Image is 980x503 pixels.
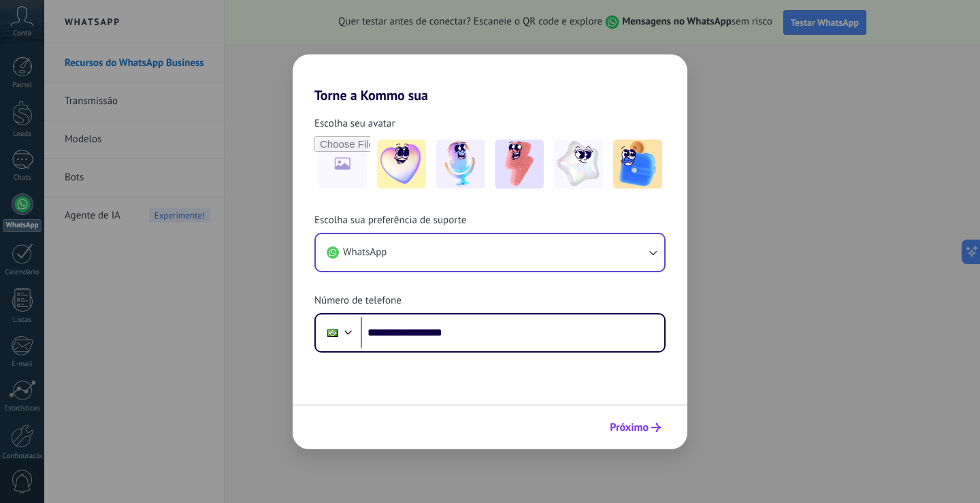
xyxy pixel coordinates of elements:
[436,140,485,189] img: -2.jpeg
[314,214,466,227] span: Escolha sua preferência de suporte
[293,54,687,103] h2: Torne a Kommo sua
[343,246,387,259] span: WhatsApp
[314,294,402,308] span: Número de telefone
[613,140,662,189] img: -5.jpeg
[554,140,603,189] img: -4.jpeg
[610,423,649,432] span: Próximo
[377,140,426,189] img: -1.jpeg
[495,140,544,189] img: -3.jpeg
[316,234,664,271] button: WhatsApp
[604,416,667,439] button: Próximo
[314,117,395,131] span: Escolha seu avatar
[320,319,346,347] div: Brazil: + 55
